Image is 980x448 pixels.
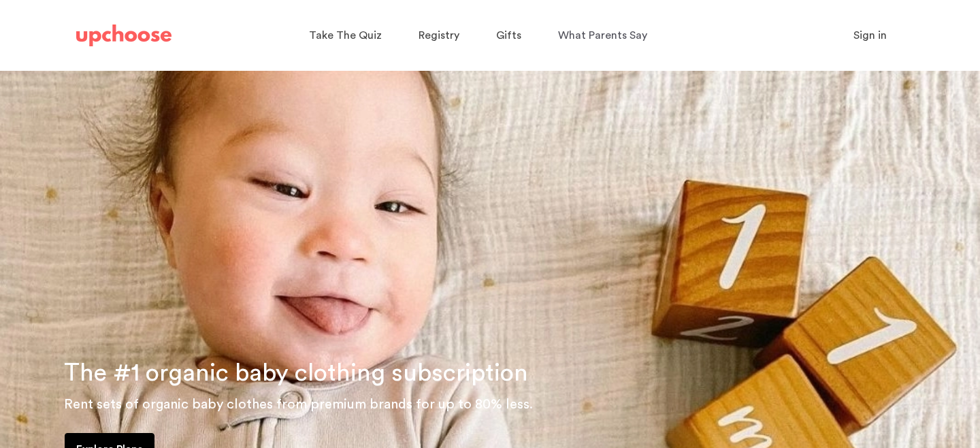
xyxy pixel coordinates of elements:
[496,22,525,49] a: Gifts
[419,22,463,49] a: Registry
[76,25,171,46] img: UpChoose
[836,22,904,49] button: Sign in
[64,394,964,415] p: Rent sets of organic baby clothes from premium brands for up to 80% less.
[496,30,521,41] span: Gifts
[558,30,647,41] span: What Parents Say
[64,361,528,385] span: The #1 organic baby clothing subscription
[558,22,651,49] a: What Parents Say
[419,30,459,41] span: Registry
[853,30,887,41] span: Sign in
[309,22,386,49] a: Take The Quiz
[309,30,382,41] span: Take The Quiz
[76,22,171,50] a: UpChoose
